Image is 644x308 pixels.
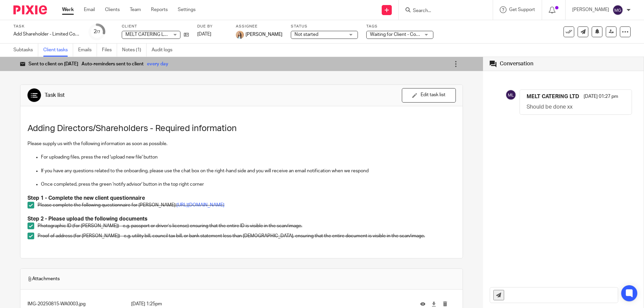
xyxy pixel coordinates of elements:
a: Notes (1) [122,44,147,57]
div: Auto-reminders sent to client [82,61,144,67]
div: Task list [45,92,65,99]
div: every day [147,61,168,67]
button: Edit task list [402,88,456,103]
h4: MELT CATERING LTD [527,93,579,100]
p: If you have any questions related to the onboarding, please use the chat box on the right-hand si... [41,168,455,174]
h1: Adding Directors/Shareholders - Required information [28,123,455,134]
label: Status [291,24,358,29]
a: Audit logs [152,44,177,57]
label: Assignee [236,24,282,29]
p: [DATE] 1:25pm [131,301,410,307]
div: Sent to client on [DATE] [20,61,78,67]
label: Client [122,24,189,29]
a: Clients [105,6,120,13]
span: [PERSON_NAME] [246,31,282,38]
a: Email [84,6,95,13]
a: Work [62,6,74,13]
strong: Step 1 - Complete the new client questionnaire [28,195,145,201]
span: Get Support [509,7,535,12]
span: Attachments [27,275,60,282]
strong: Step 2 - Please upload the following documents [28,216,148,222]
div: 2 [94,28,100,36]
span: MELT CATERING LTD [125,32,170,37]
a: Reports [151,6,168,13]
div: Conversation [500,60,533,67]
span: Waiting for Client - Complete Task [370,32,441,37]
p: Once completed, press the green 'notify advisor' button in the top right corner [41,181,455,188]
small: /7 [97,30,100,34]
div: Add Shareholder - Limited Company [13,31,80,38]
a: Subtasks [13,44,38,57]
p: For uploading files, press the red 'upload new file' button [41,154,455,161]
p: IMG-20250815-WA0003.jpg [28,301,127,307]
img: svg%3E [505,89,516,100]
p: [PERSON_NAME] [572,6,609,13]
label: Task [13,24,80,29]
input: Search [412,8,473,14]
img: Linkedin%20Posts%20-%20Client%20success%20stories%20(1).png [236,31,244,39]
p: Please complete the following questionnaire for [PERSON_NAME]: [38,202,455,208]
p: Should be done xx [527,104,618,111]
a: Emails [78,44,97,57]
a: Download [431,301,436,307]
img: Pixie [13,5,47,14]
span: Not started [294,32,318,37]
a: Team [130,6,141,13]
a: [URL][DOMAIN_NAME] [176,203,224,207]
a: Files [102,44,117,57]
span: [DATE] [197,32,211,37]
label: Due by [197,24,227,29]
p: [DATE] 01:27 pm [584,93,618,104]
p: Photographic ID (for [PERSON_NAME]) - e.g. passport or driver’s license) ensuring that the entire... [38,223,455,229]
p: Please supply us with the following information as soon as possible. [28,140,455,147]
label: Tags [366,24,433,29]
a: Settings [178,6,196,13]
p: Proof of address (for [PERSON_NAME]) - e.g. utility bill, council tax bill, or bank statement les... [38,233,455,239]
img: svg%3E [612,5,623,15]
a: Client tasks [43,44,73,57]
